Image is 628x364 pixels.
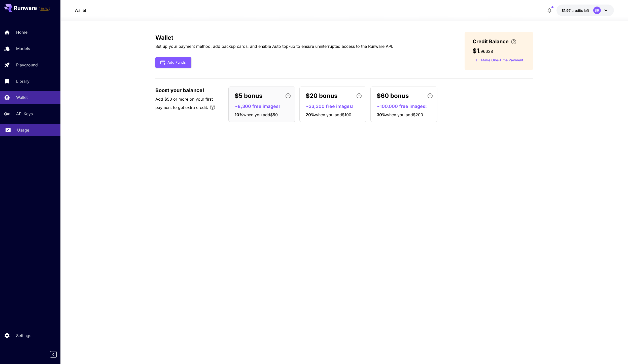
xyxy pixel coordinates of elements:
[16,46,30,52] p: Models
[39,6,50,12] span: Add your payment card to enable full platform functionality.
[235,103,293,110] p: ~8,300 free images!
[556,5,614,16] button: $1.96638BR
[75,7,86,13] nav: breadcrumb
[377,112,386,117] span: 30 %
[235,112,243,117] span: 10 %
[306,112,315,117] span: 20 %
[75,7,86,13] a: Wallet
[16,78,29,84] p: Library
[16,62,38,68] p: Playground
[155,57,191,68] button: Add Funds
[473,38,509,45] span: Credit Balance
[50,351,57,358] button: Collapse sidebar
[16,111,33,117] p: API Keys
[155,34,393,41] h3: Wallet
[306,103,364,110] p: ~33,300 free images!
[155,43,393,49] p: Set up your payment method, add backup cards, and enable Auto top-up to ensure uninterrupted acce...
[54,350,60,359] div: Collapse sidebar
[386,112,423,117] span: when you add $200
[243,112,278,117] span: when you add $50
[155,97,213,110] span: Add $50 or more on your first payment to get extra credit.
[377,91,409,100] p: $60 bonus
[479,49,493,54] span: . 96638
[562,8,589,13] div: $1.96638
[16,94,28,100] p: Wallet
[155,87,204,94] span: Boost your balance!
[593,7,601,14] div: BR
[235,91,262,100] p: $5 bonus
[572,8,589,13] span: credits left
[306,91,337,100] p: $20 bonus
[16,29,27,35] p: Home
[377,103,435,110] p: ~100,000 free images!
[509,39,519,45] button: Enter your card details and choose an Auto top-up amount to avoid service interruptions. We'll au...
[562,8,572,13] span: $1.97
[207,102,218,112] button: Bonus applies only to your first payment, up to 30% on the first $1,000.
[315,112,351,117] span: when you add $100
[16,333,31,339] p: Settings
[473,56,526,64] button: Make a one-time, non-recurring payment
[39,7,50,11] span: TRIAL
[17,127,29,133] p: Usage
[473,47,479,54] span: $1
